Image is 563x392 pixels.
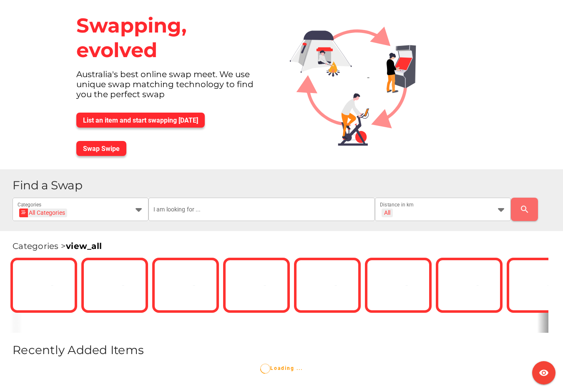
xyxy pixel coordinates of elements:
[13,241,102,251] span: Categories >
[520,204,530,214] i: search
[260,365,303,371] span: Loading ...
[539,368,549,378] i: visibility
[83,116,198,124] span: List an item and start swapping [DATE]
[83,145,120,153] span: Swap Swipe
[22,209,65,217] div: All Categories
[66,241,102,251] a: view_all
[384,209,390,216] div: All
[70,7,276,69] div: Swapping, evolved
[13,343,144,357] span: Recently Added Items
[153,198,370,221] input: I am looking for ...
[76,113,205,128] button: List an item and start swapping [DATE]
[70,69,276,106] div: Australia's best online swap meet. We use unique swap matching technology to find you the perfect...
[13,179,556,191] h1: Find a Swap
[76,141,126,156] button: Swap Swipe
